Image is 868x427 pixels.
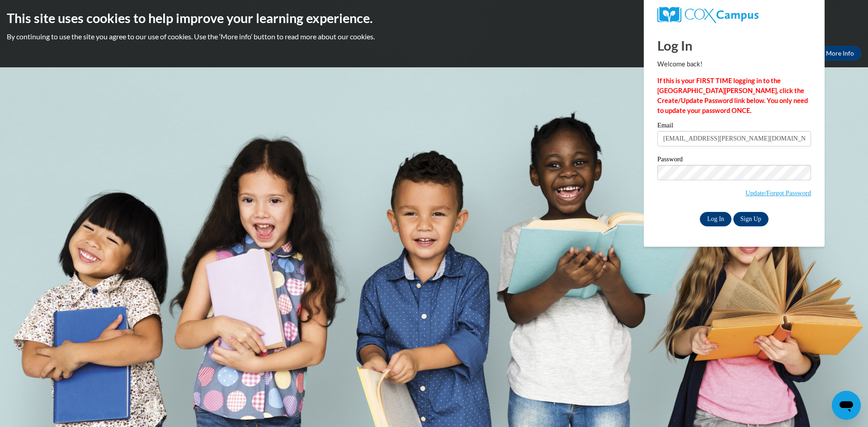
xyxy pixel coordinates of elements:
img: COX Campus [657,7,759,23]
p: Welcome back! [657,59,811,69]
h2: This site uses cookies to help improve your learning experience. [7,9,861,27]
label: Password [657,156,811,165]
a: COX Campus [657,7,811,23]
label: Email [657,122,811,131]
a: Update/Forgot Password [745,189,811,197]
strong: If this is your FIRST TIME logging in to the [GEOGRAPHIC_DATA][PERSON_NAME], click the Create/Upd... [657,77,808,114]
input: Log In [700,212,731,226]
iframe: Button to launch messaging window [832,391,861,420]
p: By continuing to use the site you agree to our use of cookies. Use the ‘More info’ button to read... [7,32,861,42]
a: More Info [819,46,861,61]
h1: Log In [657,36,811,55]
a: Sign Up [733,212,769,226]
